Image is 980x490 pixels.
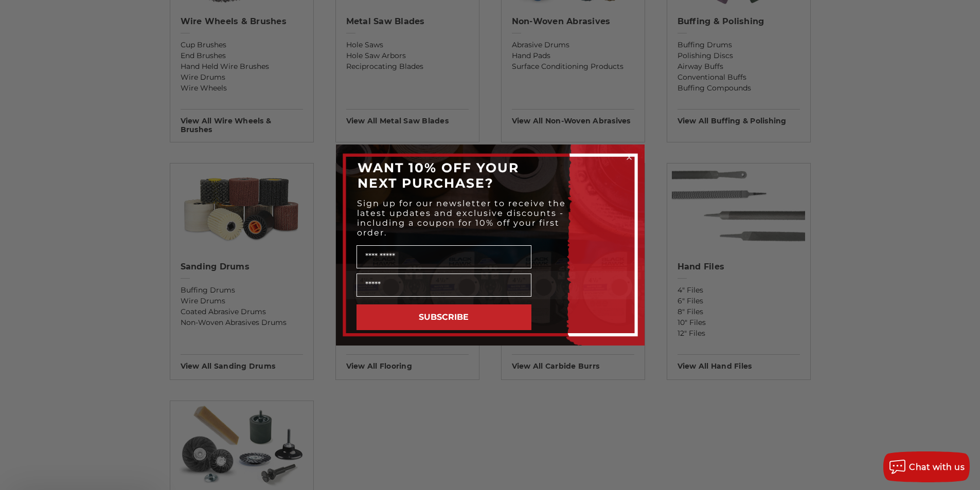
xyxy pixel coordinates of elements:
[883,451,970,482] button: Chat with us
[357,274,531,297] input: Email
[357,304,531,330] button: SUBSCRIBE
[357,198,566,238] span: Sign up for our newsletter to receive the latest updates and exclusive discounts - including a co...
[624,152,634,162] button: Close dialog
[909,462,965,472] span: Chat with us
[358,160,519,191] span: WANT 10% OFF YOUR NEXT PURCHASE?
